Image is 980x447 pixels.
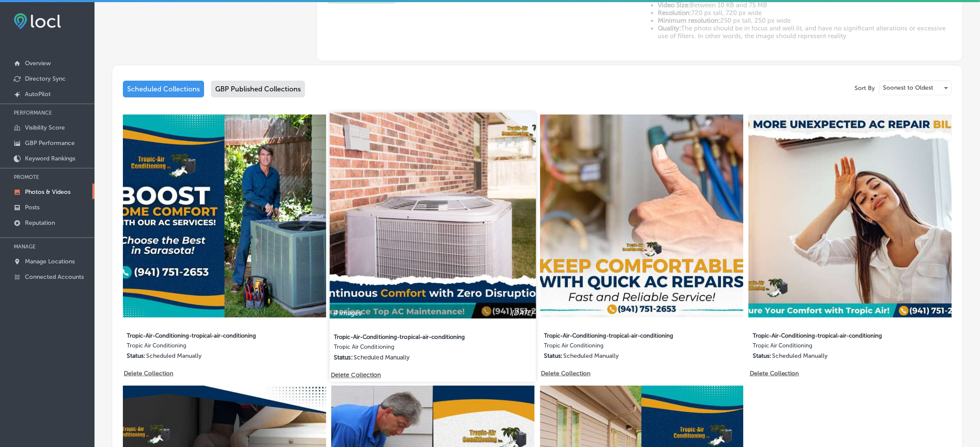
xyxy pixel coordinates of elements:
div: Soonest to Oldest [879,81,951,95]
p: Scheduled Manually [772,352,827,359]
p: Soonest to Oldest [883,84,933,92]
p: Posts [25,204,40,211]
p: Sort By [855,85,875,92]
p: Manage Locations [25,258,75,265]
p: Status: [127,352,145,359]
label: Tropic-Air-Conditioning-tropical-air-conditioning [544,327,691,342]
div: GBP Published Collections [211,81,305,97]
p: GBP Performance [25,139,75,147]
label: Tropic Air Conditioning [753,342,900,352]
p: Reputation [25,219,55,227]
p: Status: [753,352,771,359]
label: Tropic-Air-Conditioning-tropical-air-conditioning [334,329,483,344]
p: [DATE] [512,309,533,317]
label: Tropic-Air-Conditioning-tropical-air-conditioning [753,327,900,342]
p: Scheduled Manually [354,354,410,361]
label: Tropic Air Conditioning [334,344,483,354]
p: Delete Collection [331,371,380,379]
div: Scheduled Collections [123,81,204,97]
img: Collection thumbnail [330,112,536,318]
label: Tropic Air Conditioning [127,342,274,352]
p: Directory Sync [25,75,66,82]
p: Visibility Score [25,124,65,131]
img: Collection thumbnail [540,115,743,317]
p: Photos & Videos [25,188,70,196]
p: 4 images [333,309,362,317]
img: Collection thumbnail [123,115,326,317]
p: Status: [544,352,562,359]
img: fda3e92497d09a02dc62c9cd864e3231.png [14,13,61,29]
p: Overview [25,60,51,67]
p: Delete Collection [124,370,172,377]
label: Tropic-Air-Conditioning-tropical-air-conditioning [127,327,274,342]
img: Collection thumbnail [748,115,952,317]
p: Connected Accounts [25,273,84,281]
p: Keyword Rankings [25,155,75,162]
p: Delete Collection [750,370,798,377]
p: Scheduled Manually [146,352,201,359]
label: Tropic Air Conditioning [544,342,691,352]
p: Status: [334,354,353,361]
p: Scheduled Manually [563,352,619,359]
p: Delete Collection [541,370,589,377]
p: AutoPilot [25,91,51,98]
